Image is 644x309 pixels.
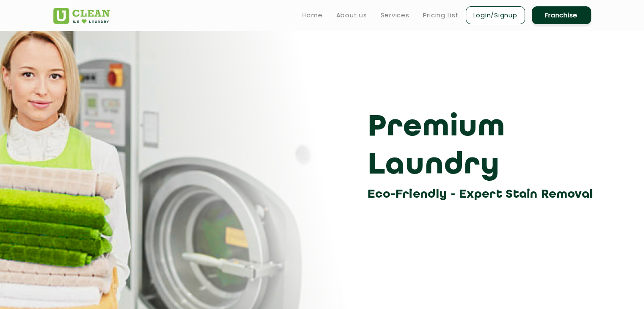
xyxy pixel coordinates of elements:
a: About us [336,10,367,20]
a: Services [381,10,409,20]
a: Pricing List [423,10,459,20]
h3: Premium Laundry [368,109,597,185]
h3: Eco-Friendly - Expert Stain Removal [368,185,597,204]
a: Home [302,10,323,20]
a: Franchise [532,6,591,24]
a: Login/Signup [466,6,525,24]
img: UClean Laundry and Dry Cleaning [53,8,110,24]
